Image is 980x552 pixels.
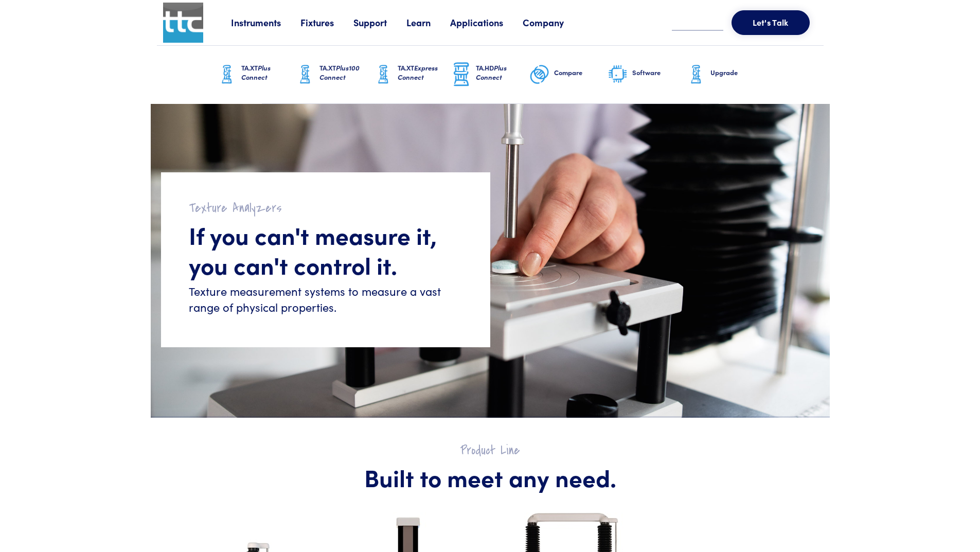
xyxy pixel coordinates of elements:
h1: Built to meet any need. [182,462,799,492]
a: Compare [529,46,608,103]
span: Plus Connect [476,63,507,82]
a: TA.XTPlus Connect [217,46,295,103]
img: ta-xt-graphic.png [217,62,237,87]
a: TA.XTPlus100 Connect [295,46,373,103]
a: Fixtures [300,16,353,29]
h6: Software [632,68,686,77]
img: compare-graphic.png [529,62,550,87]
h6: TA.XT [398,63,451,82]
a: TA.XTExpress Connect [373,46,451,103]
h2: Product Line [182,442,799,458]
span: Express Connect [398,63,438,82]
a: Software [608,46,686,103]
button: Let's Talk [732,10,810,35]
a: TA.HDPlus Connect [451,46,529,103]
h6: TA.XT [319,63,373,82]
a: Company [523,16,583,29]
h2: Texture Analyzers [189,200,462,216]
h6: TA.HD [476,63,529,82]
img: ttc_logo_1x1_v1.0.png [163,3,203,43]
img: ta-hd-graphic.png [451,61,472,88]
span: Plus100 Connect [319,63,360,82]
a: Applications [450,16,523,29]
h6: Texture measurement systems to measure a vast range of physical properties. [189,283,462,315]
img: ta-xt-graphic.png [686,62,706,87]
a: Upgrade [686,46,764,103]
h6: TA.XT [241,63,295,82]
img: ta-xt-graphic.png [373,62,394,87]
span: Plus Connect [241,63,271,82]
img: software-graphic.png [608,64,628,85]
a: Support [353,16,406,29]
h1: If you can't measure it, you can't control it. [189,220,462,279]
h6: Compare [554,68,608,77]
a: Instruments [231,16,300,29]
img: ta-xt-graphic.png [295,62,315,87]
h6: Upgrade [710,68,764,77]
a: Learn [406,16,450,29]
